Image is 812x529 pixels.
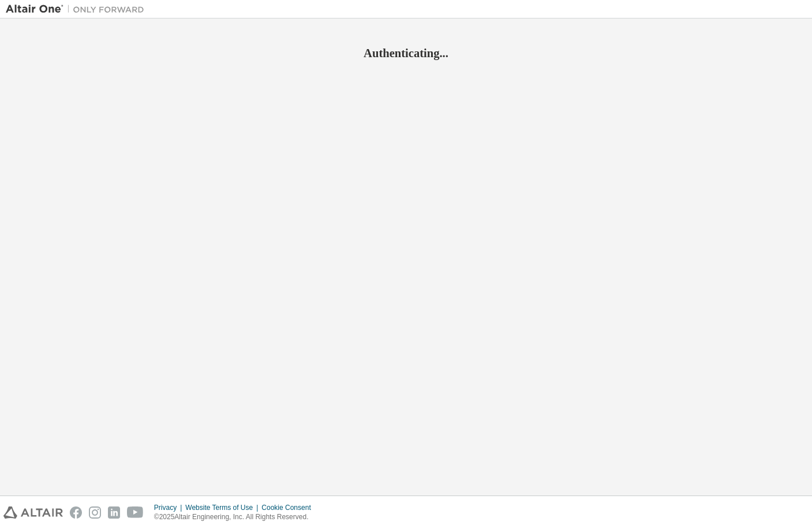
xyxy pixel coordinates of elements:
img: youtube.svg [127,506,144,519]
div: Cookie Consent [261,503,317,512]
img: instagram.svg [89,506,101,519]
img: Altair One [6,3,150,15]
img: altair_logo.svg [3,506,63,519]
div: Privacy [154,503,185,512]
div: Website Terms of Use [185,503,261,512]
img: linkedin.svg [108,506,120,519]
h2: Authenticating... [6,46,806,61]
p: © 2025 Altair Engineering, Inc. All Rights Reserved. [154,512,318,522]
img: facebook.svg [70,506,82,519]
